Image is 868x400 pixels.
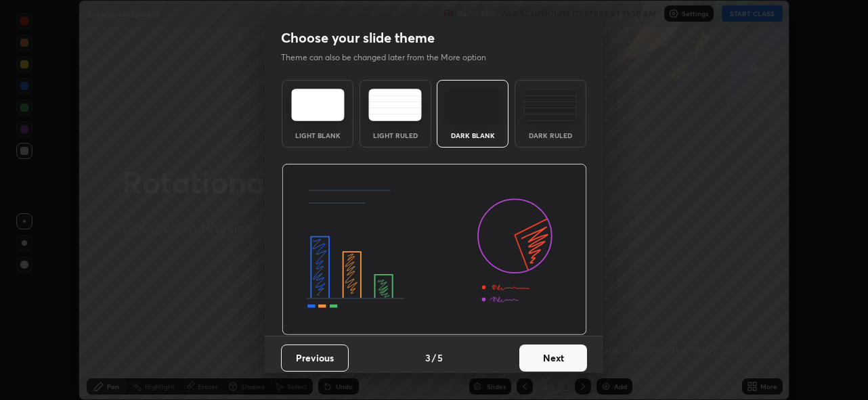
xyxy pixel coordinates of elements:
p: Theme can also be changed later from the More option [281,51,500,64]
button: Previous [281,345,349,372]
h4: 3 [425,351,431,365]
h4: / [432,351,436,365]
img: darkTheme.f0cc69e5.svg [446,89,500,121]
div: Dark Ruled [523,132,578,139]
img: lightTheme.e5ed3b09.svg [291,89,345,121]
h2: Choose your slide theme [281,29,435,47]
div: Light Blank [290,132,345,139]
div: Dark Blank [446,132,500,139]
button: Next [519,345,587,372]
img: lightRuledTheme.5fabf969.svg [368,89,422,121]
div: Light Ruled [368,132,422,139]
h4: 5 [437,351,443,365]
img: darkRuledTheme.de295e13.svg [523,89,577,121]
img: darkThemeBanner.d06ce4a2.svg [282,164,587,336]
